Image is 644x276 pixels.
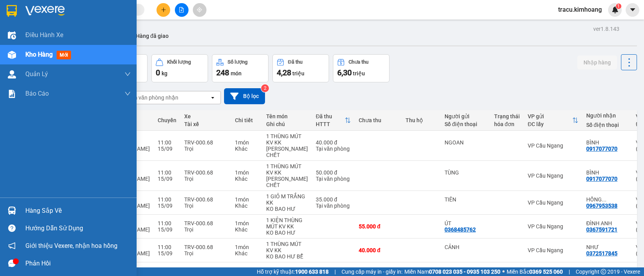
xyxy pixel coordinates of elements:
div: 0367591721 [586,226,617,233]
span: ⚪️ [502,270,505,273]
div: Số điện thoại [445,121,486,127]
span: Quản Lý [25,69,48,79]
button: Số lượng248món [212,54,269,82]
div: Đã thu [316,113,345,119]
div: Khối lượng [167,59,191,65]
div: 35.000 đ [316,196,351,203]
span: message [8,260,16,267]
span: Kho hàng [25,51,53,58]
div: TRV-000.68 [184,139,227,146]
div: 1 món [235,196,258,203]
span: Hỗ trợ kỹ thuật: [257,267,329,276]
img: solution-icon [8,90,16,98]
div: 40.000 đ [359,247,398,253]
button: aim [193,3,206,17]
div: 0917077070 [586,146,617,152]
span: triệu [353,70,365,77]
div: VP Cầu Ngang [528,247,578,253]
div: Đã thu [288,59,302,65]
strong: 0708 023 035 - 0935 103 250 [429,269,500,275]
div: 11:00 [158,220,176,226]
span: ... [602,196,607,203]
div: 15/09 [158,250,176,256]
div: Ghi chú [266,121,308,127]
span: triệu [292,70,304,77]
div: 1 THÙNG MÚT KV KK [266,163,308,176]
span: caret-down [629,6,636,13]
div: 15/09 [158,226,176,233]
div: BÌNH [586,169,628,176]
span: kg [162,70,167,77]
button: Khối lượng0kg [151,54,208,82]
div: VP Cầu Ngang [528,199,578,206]
span: Giới thiệu Vexere, nhận hoa hồng [25,241,117,251]
div: 11:00 [158,244,176,250]
div: Số điện thoại [586,122,628,128]
button: caret-down [626,3,639,17]
div: KO BAO HƯ [266,230,308,236]
div: 55.000 đ [359,223,398,230]
div: Trạng thái [494,113,520,119]
div: 1 THÙNG MÚT KV KK [266,133,308,146]
button: Chưa thu6,30 triệu [333,54,390,82]
button: Bộ lọc [224,88,265,104]
div: VP Cầu Ngang [528,223,578,230]
div: Khác [235,176,258,182]
div: HỒNG PHƯƠNG [586,196,628,203]
div: KO BAO HƯ BỂ [266,253,308,260]
span: copyright [601,269,606,274]
div: Hướng dẫn sử dụng [25,223,131,234]
div: Khác [235,226,258,233]
span: down [125,91,131,97]
div: TRV-000.68 [184,169,227,176]
div: Khác [235,146,258,152]
span: Miền Nam [404,267,500,276]
div: HTTT [316,121,345,127]
div: ÚT [445,220,486,226]
button: plus [157,3,170,17]
div: 0967953538 [586,203,617,209]
div: 1 THÙNG MÚT KV KK [266,241,308,253]
div: Người nhận [586,112,628,119]
span: Cung cấp máy in - giấy in: [342,267,402,276]
span: tracu.kimhoang [552,5,608,14]
div: 1 GIỎ M TRẮNG KK [266,193,308,206]
div: hóa đơn [494,121,520,127]
span: Miền Bắc [507,267,563,276]
span: 0 [156,68,160,77]
div: Trọi [184,146,227,152]
div: TÙNG [445,169,486,176]
div: Trọi [184,176,227,182]
div: ĐÌNH ANH [586,220,628,226]
span: notification [8,242,16,249]
div: Khác [235,250,258,256]
span: 6,30 [337,68,352,77]
button: Nhập hàng [577,55,617,69]
div: 1 món [235,220,258,226]
span: Báo cáo [25,89,49,98]
img: logo-vxr [7,5,17,17]
span: món [231,70,242,77]
button: Đã thu4,28 triệu [272,54,329,82]
div: Số lượng [228,59,247,65]
span: question-circle [8,224,16,232]
div: Chi tiết [235,117,258,123]
div: Trọi [184,226,227,233]
div: NHƯ [586,244,628,250]
div: 15/09 [158,176,176,182]
div: TRV-000.68 [184,220,227,226]
div: 1 món [235,139,258,146]
div: 1 KIỆN THÙNG MÚT KV KK [266,217,308,230]
div: VP Cầu Ngang [528,142,578,149]
div: 15/09 [158,203,176,209]
div: Chuyến [158,117,176,123]
div: Chưa thu [349,59,368,65]
div: Chọn văn phòng nhận [125,94,178,101]
span: 248 [216,68,229,77]
div: KO BAO HƯ [266,206,308,212]
strong: 1900 633 818 [295,269,329,275]
div: 40.000 đ [316,139,351,146]
div: TIÊN [445,196,486,203]
div: Trọi [184,250,227,256]
svg: open [210,94,216,101]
